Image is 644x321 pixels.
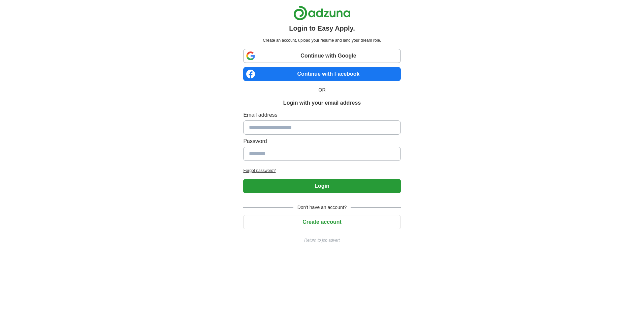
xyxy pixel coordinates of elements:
[243,49,400,63] a: Continue with Google
[293,5,351,21] img: Adzuna logo
[243,219,400,225] a: Create account
[243,111,400,119] label: Email address
[243,215,400,229] button: Create account
[243,179,400,193] button: Login
[245,37,399,43] p: Create an account, upload your resume and land your dream role.
[243,168,400,174] a: Forgot password?
[283,99,361,107] h1: Login with your email address
[289,23,355,33] h1: Login to Easy Apply.
[315,86,330,94] span: OR
[243,237,400,243] a: Return to job advert
[243,137,400,145] label: Password
[243,67,400,81] a: Continue with Facebook
[293,204,351,211] span: Don't have an account?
